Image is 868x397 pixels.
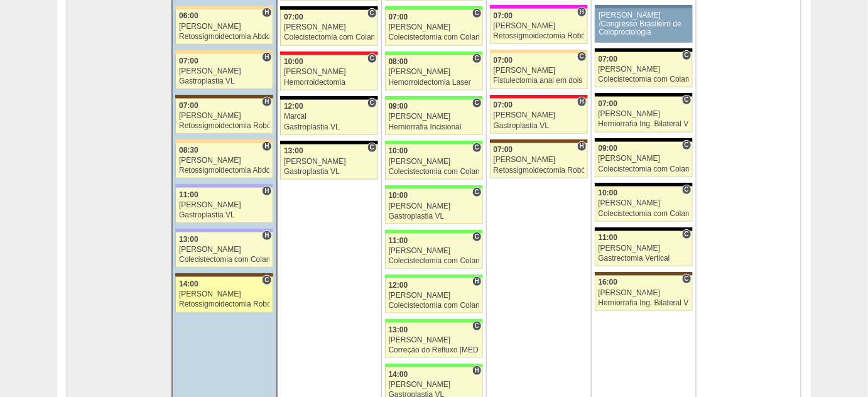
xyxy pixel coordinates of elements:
[595,276,693,311] a: C 16:00 [PERSON_NAME] Herniorrafia Ing. Bilateral VL
[599,199,690,207] div: [PERSON_NAME]
[472,321,482,331] span: Consultório
[595,187,693,222] a: C 10:00 [PERSON_NAME] Colecistectomia com Colangiografia VL
[179,23,269,31] div: [PERSON_NAME]
[599,233,618,242] span: 11:00
[389,281,408,290] span: 12:00
[179,11,198,20] span: 06:00
[599,155,690,163] div: [PERSON_NAME]
[599,165,690,173] div: Colecistectomia com Colangiografia VL
[389,336,480,344] div: [PERSON_NAME]
[175,95,273,99] div: Key: Santa Joana
[175,143,273,178] a: H 08:30 [PERSON_NAME] Retossigmoidectomia Abdominal VL
[367,8,377,18] span: Consultório
[175,184,273,188] div: Key: Christóvão da Gama
[599,144,618,153] span: 09:00
[599,120,690,128] div: Herniorrafia Ing. Bilateral VL
[280,55,378,90] a: C 10:00 [PERSON_NAME] Hemorroidectomia
[577,97,587,107] span: Hospital
[389,158,480,166] div: [PERSON_NAME]
[284,123,374,131] div: Gastroplastia VL
[599,75,690,84] div: Colecistectomia com Colangiografia VL
[472,232,482,242] span: Consultório
[280,96,378,100] div: Key: Blanc
[367,53,377,63] span: Consultório
[490,95,588,99] div: Key: Assunção
[284,168,374,176] div: Gastroplastia VL
[577,141,587,151] span: Hospital
[494,32,585,40] div: Retossigmoidectomia Robótica
[494,101,513,109] span: 07:00
[490,139,588,143] div: Key: Santa Joana
[389,381,480,389] div: [PERSON_NAME]
[284,13,303,21] span: 07:00
[284,33,374,41] div: Colecistectomia com Colangiografia VL
[494,111,585,119] div: [PERSON_NAME]
[175,277,273,312] a: C 14:00 [PERSON_NAME] Retossigmoidectomia Robótica
[179,290,269,298] div: [PERSON_NAME]
[280,52,378,55] div: Key: Assunção
[389,13,408,21] span: 07:00
[682,140,692,150] span: Consultório
[595,93,693,97] div: Key: Blanc
[280,10,378,45] a: C 07:00 [PERSON_NAME] Colecistectomia com Colangiografia VL
[595,231,693,266] a: C 11:00 [PERSON_NAME] Gastrectomia Vertical
[179,246,269,254] div: [PERSON_NAME]
[385,55,483,90] a: C 08:00 [PERSON_NAME] Hemorroidectomia Laser
[494,77,585,85] div: Fistulectomia anal em dois tempos
[385,10,483,45] a: C 07:00 [PERSON_NAME] Colecistectomia com Colangiografia VL
[490,9,588,44] a: H 07:00 [PERSON_NAME] Retossigmoidectomia Robótica
[595,97,693,132] a: C 07:00 [PERSON_NAME] Herniorrafia Ing. Bilateral VL
[284,79,374,87] div: Hemorroidectomia
[175,54,273,89] a: H 07:00 [PERSON_NAME] Gastroplastia VL
[389,212,480,220] div: Gastroplastia VL
[385,234,483,269] a: C 11:00 [PERSON_NAME] Colecistectomia com Colangiografia VL
[262,52,271,62] span: Hospital
[389,257,480,265] div: Colecistectomia com Colangiografia VL
[595,227,693,231] div: Key: Blanc
[175,6,273,9] div: Key: Bartira
[595,138,693,142] div: Key: Blanc
[389,191,408,200] span: 10:00
[385,100,483,135] a: C 09:00 [PERSON_NAME] Herniorrafia Incisional
[385,185,483,189] div: Key: Brasil
[179,112,269,120] div: [PERSON_NAME]
[595,142,693,177] a: C 09:00 [PERSON_NAME] Colecistectomia com Colangiografia VL
[682,229,692,239] span: Consultório
[179,122,269,130] div: Retossigmoidectomia Robótica
[389,291,480,300] div: [PERSON_NAME]
[262,8,271,18] span: Hospital
[280,141,378,144] div: Key: Blanc
[385,278,483,313] a: H 12:00 [PERSON_NAME] Colecistectomia com Colangiografia VL
[179,201,269,209] div: [PERSON_NAME]
[599,254,690,263] div: Gastrectomia Vertical
[179,146,198,155] span: 08:30
[595,52,693,87] a: C 07:00 [PERSON_NAME] Colecistectomia com Colangiografia VL
[682,274,692,284] span: Consultório
[472,8,482,18] span: Consultório
[389,79,480,87] div: Hemorroidectomia Laser
[389,370,408,379] span: 14:00
[472,187,482,197] span: Consultório
[490,143,588,178] a: H 07:00 [PERSON_NAME] Retossigmoidectomia Robótica
[577,7,587,17] span: Hospital
[599,188,618,197] span: 10:00
[494,166,585,175] div: Retossigmoidectomia Robótica
[389,247,480,255] div: [PERSON_NAME]
[385,275,483,278] div: Key: Brasil
[494,145,513,154] span: 07:00
[599,65,690,73] div: [PERSON_NAME]
[389,57,408,66] span: 08:00
[599,289,690,297] div: [PERSON_NAME]
[472,143,482,153] span: Consultório
[179,280,198,288] span: 14:00
[389,202,480,210] div: [PERSON_NAME]
[175,139,273,143] div: Key: Bartira
[389,168,480,176] div: Colecistectomia com Colangiografia VL
[262,231,271,241] span: Hospital
[284,146,303,155] span: 13:00
[284,23,374,31] div: [PERSON_NAME]
[595,5,693,9] div: Key: Aviso
[280,144,378,180] a: C 13:00 [PERSON_NAME] Gastroplastia VL
[682,185,692,195] span: Consultório
[389,236,408,245] span: 11:00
